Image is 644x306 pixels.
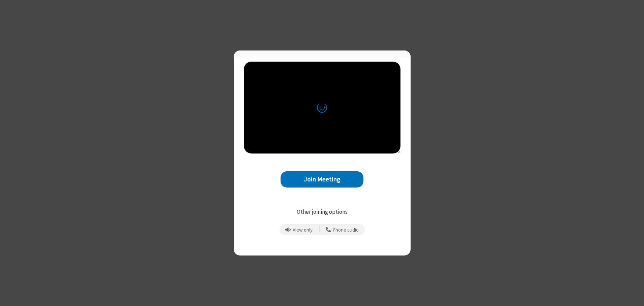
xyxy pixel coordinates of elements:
button: Join Meeting [281,171,363,188]
button: Prevent echo when there is already an active mic and speaker in the room. [283,224,315,235]
button: Use your phone for mic and speaker while you view the meeting on this device. [323,224,361,235]
span: | [319,225,320,234]
p: Other joining options [244,208,400,216]
span: View only [293,227,313,233]
span: Phone audio [332,227,359,233]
